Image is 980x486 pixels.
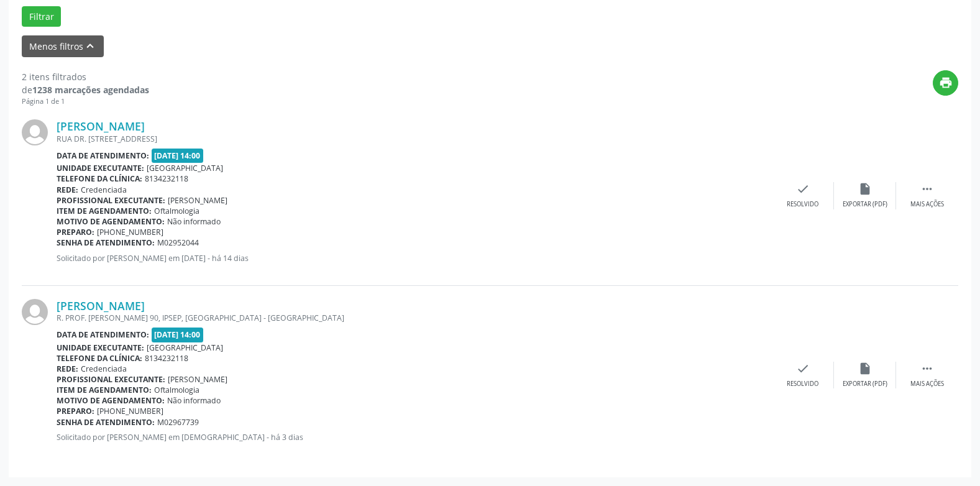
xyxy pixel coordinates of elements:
a: [PERSON_NAME] [57,299,145,313]
i: keyboard_arrow_up [83,39,97,53]
img: img [22,299,48,325]
div: Exportar (PDF) [843,380,887,388]
b: Profissional executante: [57,374,165,385]
b: Rede: [57,364,78,374]
div: 2 itens filtrados [22,70,149,83]
span: 8134232118 [145,353,188,364]
i:  [920,182,934,196]
span: Oftalmologia [154,385,199,395]
div: Resolvido [787,200,818,209]
b: Telefone da clínica: [57,173,142,184]
div: RUA DR. [STREET_ADDRESS] [57,134,772,144]
b: Motivo de agendamento: [57,216,165,227]
i:  [920,362,934,375]
span: M02952044 [157,237,199,248]
span: Credenciada [81,185,127,195]
b: Profissional executante: [57,195,165,206]
span: [PHONE_NUMBER] [97,406,163,416]
span: [GEOGRAPHIC_DATA] [147,163,223,173]
i: insert_drive_file [858,182,872,196]
b: Unidade executante: [57,342,144,353]
div: R. PROF. [PERSON_NAME] 90, IPSEP, [GEOGRAPHIC_DATA] - [GEOGRAPHIC_DATA] [57,313,772,323]
b: Preparo: [57,406,94,416]
span: 8134232118 [145,173,188,184]
span: Não informado [167,395,221,406]
span: Oftalmologia [154,206,199,216]
b: Data de atendimento: [57,329,149,340]
b: Item de agendamento: [57,385,152,395]
span: M02967739 [157,417,199,428]
div: de [22,83,149,96]
i: print [939,76,953,89]
div: Mais ações [910,200,944,209]
div: Mais ações [910,380,944,388]
button: Filtrar [22,6,61,27]
b: Rede: [57,185,78,195]
div: Página 1 de 1 [22,96,149,107]
p: Solicitado por [PERSON_NAME] em [DATE] - há 14 dias [57,253,772,264]
div: Resolvido [787,380,818,388]
b: Telefone da clínica: [57,353,142,364]
b: Item de agendamento: [57,206,152,216]
span: Não informado [167,216,221,227]
strong: 1238 marcações agendadas [32,84,149,96]
div: Exportar (PDF) [843,200,887,209]
span: Credenciada [81,364,127,374]
span: [GEOGRAPHIC_DATA] [147,342,223,353]
a: [PERSON_NAME] [57,119,145,133]
span: [DATE] 14:00 [152,328,204,342]
b: Senha de atendimento: [57,237,155,248]
button: Menos filtroskeyboard_arrow_up [22,35,104,57]
i: check [796,182,810,196]
b: Motivo de agendamento: [57,395,165,406]
b: Unidade executante: [57,163,144,173]
span: [PERSON_NAME] [168,374,227,385]
b: Data de atendimento: [57,150,149,161]
i: check [796,362,810,375]
span: [PHONE_NUMBER] [97,227,163,237]
span: [DATE] 14:00 [152,149,204,163]
p: Solicitado por [PERSON_NAME] em [DEMOGRAPHIC_DATA] - há 3 dias [57,432,772,442]
b: Preparo: [57,227,94,237]
i: insert_drive_file [858,362,872,375]
b: Senha de atendimento: [57,417,155,428]
button: print [933,70,958,96]
img: img [22,119,48,145]
span: [PERSON_NAME] [168,195,227,206]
